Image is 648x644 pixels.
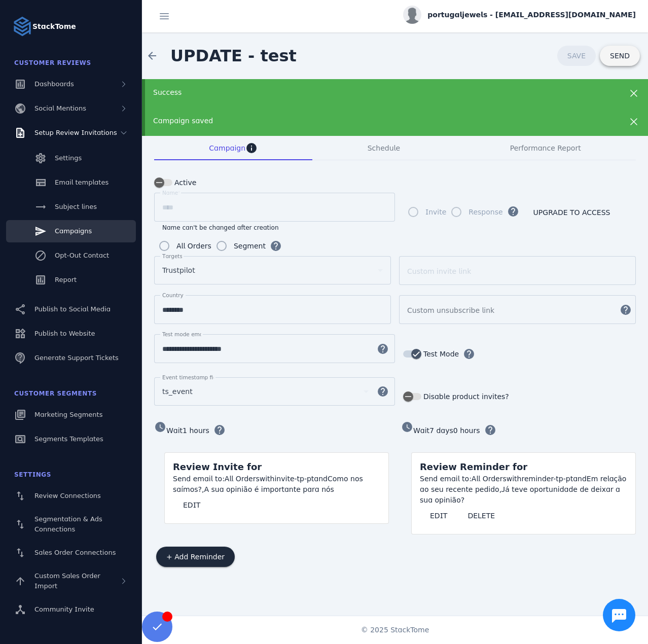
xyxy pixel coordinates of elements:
div: All Orders [176,240,211,252]
mat-label: Country [162,292,184,298]
span: Schedule [368,145,400,152]
input: Country [162,304,383,316]
span: Send email to: [173,475,225,483]
a: Generate Support Tickets [6,347,136,369]
span: + Add Reminder [166,553,225,560]
span: © 2025 StackTome [361,625,429,635]
span: Wait [413,426,429,435]
a: Subject lines [6,196,136,218]
mat-label: Custom unsubscribe link [407,306,494,314]
a: Report [6,269,136,291]
label: Segment [232,240,266,252]
span: Review Invite for [173,461,262,472]
mat-icon: help [371,385,395,398]
span: Dashboards [34,80,74,88]
span: Custom Sales Order Import [34,572,100,590]
div: reminder-tp-pt Em relação ao seu recente pedido,Já teve oportunidade de deixar a sua opinião? [420,474,627,506]
a: Publish to Website [6,323,136,345]
a: Campaigns [6,220,136,242]
span: Customer Segments [14,390,97,397]
span: Campaign [209,145,245,152]
span: 7 days [429,426,453,435]
span: Segments Templates [34,435,103,443]
strong: StackTome [32,21,76,32]
span: with [260,475,275,483]
span: UPGRADE TO ACCESS [533,209,610,216]
a: Community Invite [6,598,136,621]
span: Publish to Social Media [34,305,111,313]
span: Settings [14,471,51,478]
a: Email templates [6,171,136,194]
span: All Orders [225,475,260,483]
span: Opt-Out Contact [55,252,109,259]
label: Response [466,206,502,218]
label: Test Mode [421,348,459,360]
span: Review Reminder for [420,461,527,472]
span: Customer Reviews [14,59,91,66]
mat-icon: watch_later [154,421,166,433]
mat-label: Targets [162,253,183,259]
button: portugaljewels - [EMAIL_ADDRESS][DOMAIN_NAME] [403,6,636,24]
a: Publish to Social Media [6,298,136,320]
span: with [507,475,522,483]
label: Invite [423,206,446,218]
span: ts_event [162,385,193,398]
span: Community Invite [34,605,94,613]
span: Trustpilot [162,264,195,276]
span: Marketing Segments [34,411,102,418]
mat-label: Custom invite link [407,267,471,275]
mat-hint: Name can't be changed after creation [162,222,279,232]
a: Review Connections [6,485,136,507]
span: Generate Support Tickets [34,354,119,362]
span: Setup Review Invitations [34,129,117,136]
a: Settings [6,147,136,169]
span: Settings [55,154,82,162]
div: Campaign saved [153,116,591,126]
span: Report [55,276,77,283]
span: EDIT [183,502,200,509]
mat-label: Name [162,190,178,196]
span: Social Mentions [34,104,86,112]
span: All Orders [472,475,507,483]
img: profile.jpg [403,6,421,24]
a: Marketing Segments [6,404,136,426]
span: Wait [166,426,183,435]
label: Disable product invites? [421,390,509,403]
span: and [573,475,587,483]
span: Subject lines [55,203,97,210]
label: Active [172,176,196,189]
span: UPDATE - test [170,46,297,65]
button: DELETE [457,506,505,526]
span: Campaigns [55,227,92,235]
button: UPGRADE TO ACCESS [523,202,621,223]
span: EDIT [430,512,447,519]
button: EDIT [173,495,210,515]
span: Send email to: [420,475,472,483]
span: SEND [610,52,630,59]
button: EDIT [420,506,457,526]
span: and [314,475,328,483]
a: Sales Order Connections [6,542,136,564]
a: Segments Templates [6,428,136,450]
a: Segmentation & Ads Connections [6,509,136,540]
span: 0 hours [453,426,480,435]
mat-label: Event timestamp field [162,374,221,380]
mat-icon: info [245,142,258,154]
img: Logo image [12,16,32,37]
mat-label: Test mode email [162,331,206,337]
span: 1 hours [183,426,209,435]
span: Email templates [55,178,109,186]
span: Sales Order Connections [34,549,116,556]
div: Success [153,87,591,98]
span: Review Connections [34,492,101,499]
span: DELETE [467,512,495,519]
span: portugaljewels - [EMAIL_ADDRESS][DOMAIN_NAME] [427,10,636,20]
span: Segmentation & Ads Connections [34,515,102,533]
a: Opt-Out Contact [6,244,136,267]
button: + Add Reminder [156,547,235,567]
span: Publish to Website [34,330,95,337]
button: SEND [600,46,640,66]
mat-icon: watch_later [401,421,413,433]
span: Performance Report [510,145,581,152]
div: invite-tp-pt Como nos saímos?,A sua opinião é importante para nós [173,474,380,495]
